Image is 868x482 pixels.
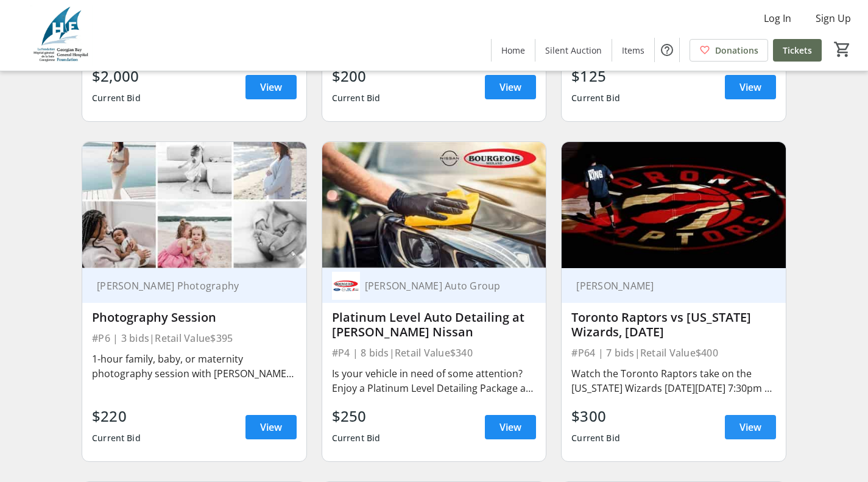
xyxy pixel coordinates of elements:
img: Toronto Raptors vs Washington Wizards, November 21 [562,142,786,268]
a: View [245,75,297,99]
div: [PERSON_NAME] [571,280,761,292]
div: $250 [332,405,381,427]
span: View [739,420,761,434]
div: Watch the Toronto Raptors take on the [US_STATE] Wizards [DATE][DATE] 7:30pm at [GEOGRAPHIC_DATA]... [571,366,776,395]
div: $220 [92,405,141,427]
span: View [499,420,521,434]
button: Sign Up [806,9,861,28]
a: Silent Auction [535,39,612,62]
button: Help [655,38,679,62]
div: Toronto Raptors vs [US_STATE] Wizards, [DATE] [571,310,776,339]
span: Log In [764,11,791,26]
a: View [485,75,536,99]
div: Current Bid [92,427,141,449]
img: Platinum Level Auto Detailing at Bourgeois Nissan [322,142,546,268]
div: 1-hour family, baby, or maternity photography session with [PERSON_NAME]. Session includes 25 ima... [92,352,297,381]
div: $300 [571,405,620,427]
div: Current Bid [571,87,620,109]
span: View [739,80,761,94]
div: [PERSON_NAME] Photography [92,280,282,292]
a: Items [612,39,654,62]
img: Photography Session [82,142,306,268]
div: Current Bid [571,427,620,449]
button: Log In [754,9,801,28]
span: View [260,420,282,434]
a: Home [492,39,535,62]
div: #P64 | 7 bids | Retail Value $400 [571,344,776,361]
div: #P6 | 3 bids | Retail Value $395 [92,330,297,347]
img: Bourgeois Auto Group [332,272,360,300]
div: #P4 | 8 bids | Retail Value $340 [332,344,537,361]
span: Silent Auction [545,44,602,57]
div: Current Bid [332,87,381,109]
span: View [499,80,521,94]
span: Items [622,44,644,57]
div: [PERSON_NAME] Auto Group [360,280,522,292]
div: Current Bid [332,427,381,449]
div: $125 [571,65,620,87]
img: Georgian Bay General Hospital Foundation's Logo [7,5,116,66]
a: View [725,75,776,99]
div: Platinum Level Auto Detailing at [PERSON_NAME] Nissan [332,310,537,339]
a: Tickets [773,39,822,62]
span: View [260,80,282,94]
span: Home [501,44,525,57]
div: Is your vehicle in need of some attention? Enjoy a Platinum Level Detailing Package at [PERSON_NA... [332,366,537,395]
span: Sign Up [816,11,851,26]
span: Donations [715,44,758,57]
a: View [485,415,536,439]
div: $200 [332,65,381,87]
div: Current Bid [92,87,141,109]
a: View [245,415,297,439]
div: $2,000 [92,65,141,87]
button: Cart [831,38,853,60]
div: Photography Session [92,310,297,325]
span: Tickets [783,44,812,57]
a: View [725,415,776,439]
a: Donations [690,39,768,62]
